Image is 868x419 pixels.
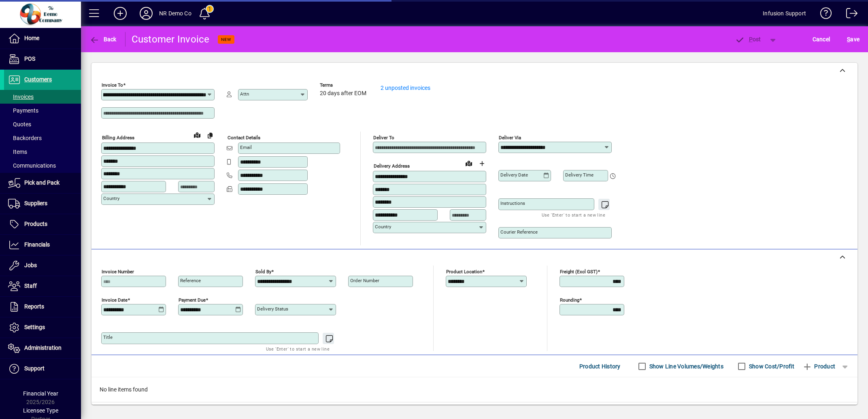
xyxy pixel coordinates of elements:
[499,135,521,140] mat-label: Deliver via
[133,6,159,21] button: Profile
[255,269,271,274] mat-label: Sold by
[24,241,50,248] span: Financials
[240,145,252,150] mat-label: Email
[4,90,81,104] a: Invoices
[23,407,58,414] span: Licensee Type
[102,82,123,88] mat-label: Invoice To
[102,297,128,303] mat-label: Invoice date
[747,362,794,370] label: Show Cost/Profit
[266,344,330,353] mat-hint: Use 'Enter' to start a new line
[350,278,379,283] mat-label: Order number
[763,7,806,20] div: Infusion Support
[560,297,579,303] mat-label: Rounding
[257,306,288,312] mat-label: Delivery status
[542,210,605,219] mat-hint: Use 'Enter' to start a new line
[500,172,528,178] mat-label: Delivery date
[89,36,117,43] span: Back
[8,121,31,128] span: Quotes
[749,36,753,43] span: P
[221,37,231,42] span: NEW
[4,131,81,145] a: Backorders
[4,145,81,159] a: Items
[4,317,81,338] a: Settings
[8,135,42,141] span: Backorders
[462,157,475,170] a: View on map
[24,179,60,186] span: Pick and Pack
[24,221,47,227] span: Products
[814,2,832,28] a: Knowledge Base
[4,173,81,193] a: Pick and Pack
[8,162,56,169] span: Communications
[4,255,81,276] a: Jobs
[320,90,366,97] span: 20 days after EOM
[8,149,27,155] span: Items
[24,365,45,372] span: Support
[847,36,850,43] span: S
[500,229,538,235] mat-label: Courier Reference
[500,200,525,206] mat-label: Instructions
[24,55,35,62] span: POS
[180,278,201,283] mat-label: Reference
[24,345,62,351] span: Administration
[24,35,39,41] span: Home
[24,303,44,310] span: Reports
[107,6,133,21] button: Add
[8,107,38,114] span: Payments
[731,32,765,47] button: Post
[560,269,598,274] mat-label: Freight (excl GST)
[4,49,81,69] a: POS
[132,33,210,46] div: Customer Invoice
[4,359,81,379] a: Support
[8,94,34,100] span: Invoices
[565,172,594,178] mat-label: Delivery time
[798,359,839,374] button: Product
[4,104,81,117] a: Payments
[381,85,430,91] a: 2 unposted invoices
[847,33,859,46] span: ave
[802,360,835,373] span: Product
[373,135,394,140] mat-label: Deliver To
[576,359,624,374] button: Product History
[4,235,81,255] a: Financials
[4,194,81,214] a: Suppliers
[4,338,81,358] a: Administration
[23,390,58,397] span: Financial Year
[813,33,830,46] span: Cancel
[475,157,488,170] button: Choose address
[102,269,134,274] mat-label: Invoice number
[24,283,37,289] span: Staff
[179,297,206,303] mat-label: Payment due
[735,36,761,43] span: ost
[375,224,391,230] mat-label: Country
[4,28,81,49] a: Home
[4,297,81,317] a: Reports
[4,214,81,234] a: Products
[579,360,621,373] span: Product History
[4,117,81,131] a: Quotes
[320,83,368,88] span: Terms
[191,128,204,141] a: View on map
[240,91,249,97] mat-label: Attn
[840,2,858,28] a: Logout
[446,269,482,274] mat-label: Product location
[24,76,52,83] span: Customers
[845,32,862,47] button: Save
[87,32,119,47] button: Back
[24,262,37,268] span: Jobs
[159,7,191,20] div: NR Demo Co
[103,334,113,340] mat-label: Title
[81,32,126,47] app-page-header-button: Back
[4,159,81,172] a: Communications
[103,196,119,201] mat-label: Country
[204,129,217,142] button: Copy to Delivery address
[24,324,45,330] span: Settings
[811,32,832,47] button: Cancel
[24,200,47,206] span: Suppliers
[4,276,81,296] a: Staff
[648,362,723,370] label: Show Line Volumes/Weights
[91,377,857,402] div: No line items found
